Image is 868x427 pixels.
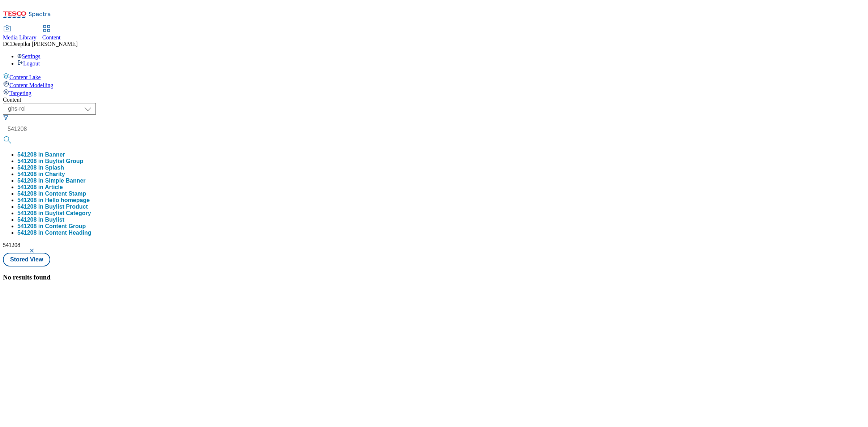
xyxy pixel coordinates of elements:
[42,34,61,40] span: Content
[3,253,50,266] button: Stored View
[9,90,31,96] span: Targeting
[45,204,88,210] span: Buylist Product
[17,223,86,230] button: 541208 in Content Group
[3,41,11,47] span: DC
[17,60,40,67] a: Logout
[3,34,37,40] span: Media Library
[17,230,92,236] button: 541208 in Content Heading
[3,26,37,41] a: Media Library
[3,73,865,81] a: Content Lake
[17,197,90,204] button: 541208 in Hello homepage
[9,82,53,88] span: Content Modelling
[3,89,865,97] a: Targeting
[17,204,88,210] button: 541208 in Buylist Product
[3,242,20,248] span: 541208
[17,204,88,210] div: 541208 in
[17,191,86,197] button: 541208 in Content Stamp
[17,210,91,217] div: 541208 in
[17,151,65,158] button: 541208 in Banner
[3,97,865,103] div: Content
[17,178,86,184] button: 541208 in Simple Banner
[11,41,77,47] span: Deepika [PERSON_NAME]
[17,184,63,191] button: 541208 in Article
[17,171,65,178] button: 541208 in Charity
[45,184,63,190] span: Article
[3,122,865,136] input: Search
[9,74,41,80] span: Content Lake
[45,171,65,177] span: Charity
[42,26,61,41] a: Content
[45,210,91,216] span: Buylist Category
[17,171,65,178] div: 541208 in
[17,165,64,171] button: 541208 in Splash
[3,273,865,281] h3: No results found
[17,184,63,191] div: 541208 in
[17,217,64,223] button: 541208 in Buylist
[17,210,91,217] button: 541208 in Buylist Category
[17,217,64,223] div: 541208 in
[17,158,83,165] button: 541208 in Buylist Group
[3,81,865,89] a: Content Modelling
[3,115,9,120] svg: Search Filters
[17,53,41,59] a: Settings
[45,217,64,223] span: Buylist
